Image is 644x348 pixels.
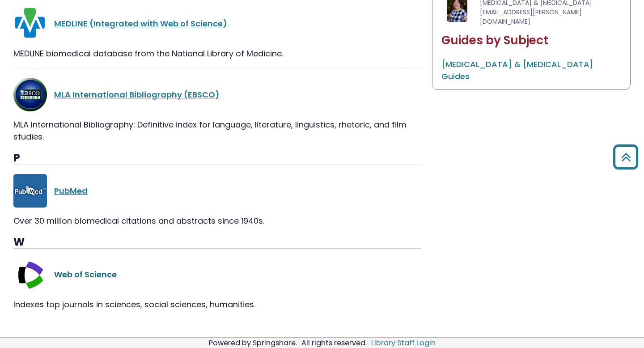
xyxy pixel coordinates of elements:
a: Back to Top [610,149,642,165]
h3: W [13,236,421,249]
div: All rights reserved. [300,338,368,348]
a: PubMed [54,185,88,196]
div: Powered by Springshare. [208,338,298,348]
h3: P [13,152,421,165]
a: MEDLINE (Integrated with Web of Science) [54,18,227,29]
h2: Guides by Subject [441,34,621,47]
div: MLA International Bibliography: Definitive index for language, literature, linguistics, rhetoric,... [13,119,421,143]
a: Web of Science [54,269,117,280]
a: MLA International Bibliography (EBSCO) [54,89,220,100]
span: [EMAIL_ADDRESS][PERSON_NAME][DOMAIN_NAME] [480,8,582,26]
div: MEDLINE biomedical database from the National Library of Medicine. [13,47,421,59]
div: Indexes top journals in sciences, social sciences, humanities. [13,298,421,310]
a: Library Staff Login [371,338,436,348]
div: Over 30 million biomedical citations and abstracts since 1940s. [13,215,421,227]
a: [MEDICAL_DATA] & [MEDICAL_DATA] Guides [441,59,593,82]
